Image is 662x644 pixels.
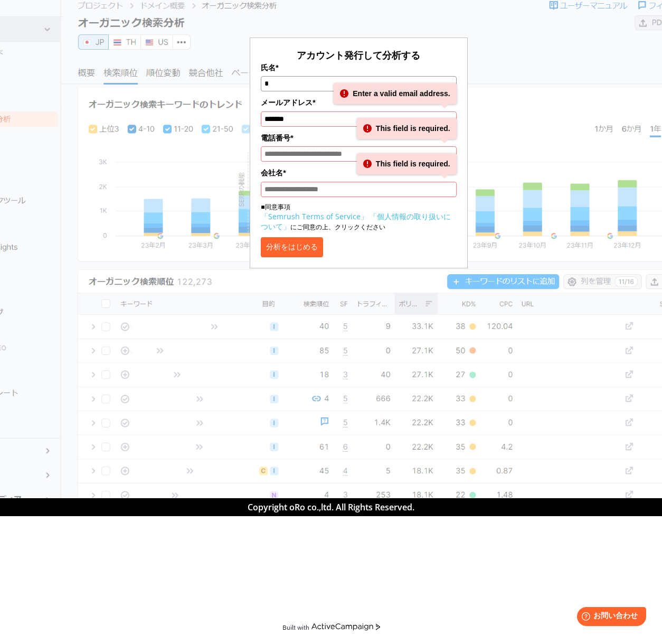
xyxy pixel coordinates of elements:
a: 「Semrush Terms of Service」 [261,211,368,221]
div: Enter a valid email address. [334,83,456,104]
span: Copyright oRo co.,ltd. All Rights Reserved. [248,501,414,513]
p: ■同意事項 にご同意の上、クリックください [261,202,456,232]
a: 「個人情報の取り扱いについて」 [261,211,451,231]
div: Built with [282,623,309,631]
iframe: Help widget launcher [568,603,650,632]
span: アカウント発行して分析する [297,49,420,61]
label: メールアドレス* [261,97,456,108]
div: This field is required. [357,118,457,139]
label: 電話番号* [261,132,456,144]
button: 分析をはじめる [261,237,323,257]
div: This field is required. [357,153,457,174]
